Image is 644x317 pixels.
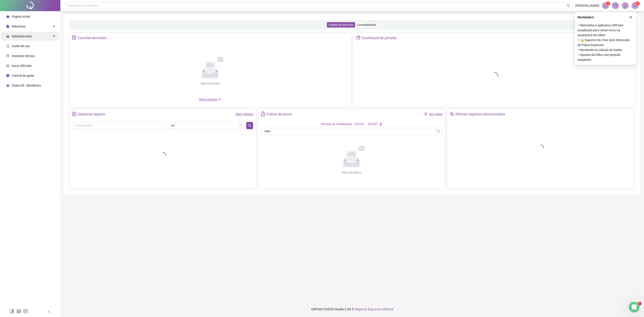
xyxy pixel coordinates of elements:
div: Período de visualização: [321,122,353,127]
span: loading [159,152,166,159]
span: Atestado técnico [12,54,35,58]
span: close [629,16,632,19]
iframe: Intercom live chat [629,302,640,313]
div: [DATE] [368,122,377,127]
span: search [248,124,252,127]
span: Administração [12,34,32,38]
span: ⚬ Ajustes da folha com período ampliado! [578,52,633,62]
span: 1 [638,302,642,305]
div: Dashboard de jornada [362,34,397,42]
span: notification [604,4,608,8]
div: Convites enviados [78,34,106,42]
span: left [47,310,51,313]
span: plus [218,97,221,101]
span: Página inicial [12,15,30,18]
span: search [437,130,440,133]
span: facebook [10,309,14,313]
span: Novidades ! [578,15,594,20]
span: mail [613,4,617,8]
div: Não há dados [331,170,372,175]
sup: 1 [606,1,610,6]
span: audit [6,45,9,48]
div: Folhas de ponto [267,111,292,118]
span: Gerar QRCode [12,64,32,68]
span: Contabilidade [357,23,376,27]
span: instagram [23,309,28,313]
span: ⚬ Mantenha o aplicativo QRPoint atualizado para evitar erros na assinatura da folha! [578,23,633,38]
span: qrcode [6,64,9,67]
span: Versão [334,307,344,311]
span: filter [424,113,427,116]
a: Abrir registro [235,112,254,116]
span: Aceite de uso [12,44,30,48]
span: lock [6,35,9,38]
sup: Atualize o seu contato no menu Meus Dados [635,1,640,6]
span: setting [72,112,76,116]
span: Painel de controle [329,23,353,27]
span: loading [490,72,498,80]
div: [DATE] [355,122,364,127]
span: [PERSON_NAME] [575,3,599,8]
span: search [567,4,570,7]
div: Últimos registros sincronizados [455,111,505,118]
span: loading [537,145,544,152]
span: file [6,25,9,28]
span: Novo convite [199,98,221,101]
div: - [366,122,366,127]
span: Clube QR - Beneficios [12,84,41,87]
span: pie-chart [356,35,360,40]
span: gift [6,84,9,87]
span: home [6,15,9,18]
span: Central de ajuda [12,74,34,77]
span: linkedin [17,309,21,313]
span: 1 [607,2,609,5]
a: Ver todos [429,112,443,116]
span: Relatórios [12,25,26,28]
span: 1 [637,2,638,5]
span: solution [6,54,9,57]
span: edit [379,122,382,125]
span: Reportar bug e/ou melhoria [355,307,393,311]
div: Não há dados [190,81,231,86]
span: info-circle [6,74,9,77]
span: file-text [261,112,265,116]
span: solution [72,35,76,40]
span: ⚬ ⚠️ Suporte Via Chat Será Removido do Plano Essencial [578,38,633,47]
div: Gerenciar registro [78,111,105,118]
img: 75896 [632,2,638,9]
footer: QRPoint © 2025 - 2.90.5 - [60,301,644,317]
span: team [450,112,454,116]
span: bell [623,4,627,8]
span: ⚬ Novidade no Cálculo do Saldo! [578,47,633,52]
